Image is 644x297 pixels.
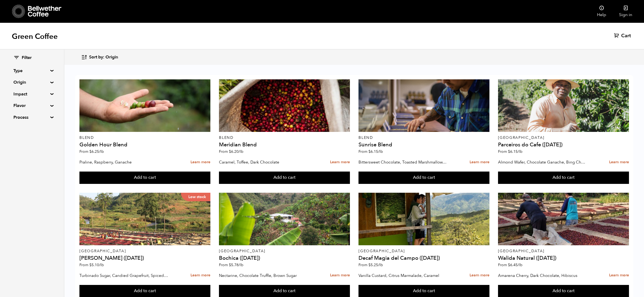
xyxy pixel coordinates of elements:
span: $ [89,262,92,268]
span: /lb [518,262,522,268]
a: Learn more [191,157,210,168]
button: Add to cart [358,172,489,184]
button: Sort by: Origin [81,51,118,64]
a: Learn more [470,157,489,168]
p: Low stock [181,193,210,201]
span: $ [229,262,231,268]
h4: Decaf Magia del Campo ([DATE]) [358,255,489,261]
p: Blend [79,136,210,140]
span: Cart [621,33,631,39]
span: From [79,262,104,268]
span: From [498,262,522,268]
a: Learn more [330,270,350,281]
bdi: 5.25 [368,262,383,268]
h4: Bochica ([DATE]) [219,255,350,261]
p: Caramel, Toffee, Dark Chocolate [219,158,308,166]
h4: [PERSON_NAME] ([DATE]) [79,255,210,261]
span: /lb [99,262,104,268]
span: From [358,149,383,154]
p: Amarena Cherry, Dark Chocolate, Hibiscus [498,272,587,280]
span: From [358,262,383,268]
span: From [498,149,522,154]
bdi: 5.10 [89,262,104,268]
span: /lb [99,149,104,154]
summary: Process [13,114,50,121]
span: Sort by: Origin [89,54,118,60]
p: Nectarine, Chocolate Truffle, Brown Sugar [219,272,308,280]
span: Filter [22,55,32,61]
a: Learn more [609,157,629,168]
span: $ [89,149,92,154]
h4: Parceiros do Cafe ([DATE]) [498,142,629,147]
span: /lb [378,149,383,154]
span: /lb [239,149,243,154]
h1: Green Coffee [12,32,58,41]
p: [GEOGRAPHIC_DATA] [498,136,629,140]
summary: Type [13,68,50,74]
a: Low stock [79,193,210,245]
bdi: 6.20 [229,149,243,154]
bdi: 6.45 [508,262,522,268]
p: Blend [358,136,489,140]
button: Add to cart [79,172,210,184]
span: From [219,262,243,268]
bdi: 6.25 [89,149,104,154]
span: /lb [378,262,383,268]
span: From [219,149,243,154]
bdi: 6.15 [508,149,522,154]
bdi: 5.78 [229,262,243,268]
h4: Walida Natural ([DATE]) [498,255,629,261]
p: Almond Wafer, Chocolate Ganache, Bing Cherry [498,158,587,166]
p: [GEOGRAPHIC_DATA] [498,249,629,253]
h4: Golden Hour Blend [79,142,210,147]
p: [GEOGRAPHIC_DATA] [358,249,489,253]
a: Learn more [470,270,489,281]
a: Learn more [330,157,350,168]
bdi: 6.15 [368,149,383,154]
p: [GEOGRAPHIC_DATA] [79,249,210,253]
h4: Meridian Blend [219,142,350,147]
p: Praline, Raspberry, Ganache [79,158,168,166]
span: From [79,149,104,154]
span: $ [508,262,510,268]
p: Bittersweet Chocolate, Toasted Marshmallow, Candied Orange, Praline [358,158,447,166]
span: /lb [239,262,243,268]
span: $ [508,149,510,154]
a: Learn more [609,270,629,281]
h4: Sunrise Blend [358,142,489,147]
summary: Flavor [13,102,50,109]
button: Add to cart [219,172,350,184]
a: Learn more [191,270,210,281]
span: /lb [518,149,522,154]
p: Blend [219,136,350,140]
button: Add to cart [498,172,629,184]
summary: Origin [13,79,50,86]
p: [GEOGRAPHIC_DATA] [219,249,350,253]
p: Turbinado Sugar, Candied Grapefruit, Spiced Plum [79,272,168,280]
p: Vanilla Custard, Citrus Marmalade, Caramel [358,272,447,280]
span: $ [368,149,371,154]
span: $ [229,149,231,154]
summary: Impact [13,91,50,97]
span: $ [368,262,371,268]
a: Cart [614,33,632,39]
